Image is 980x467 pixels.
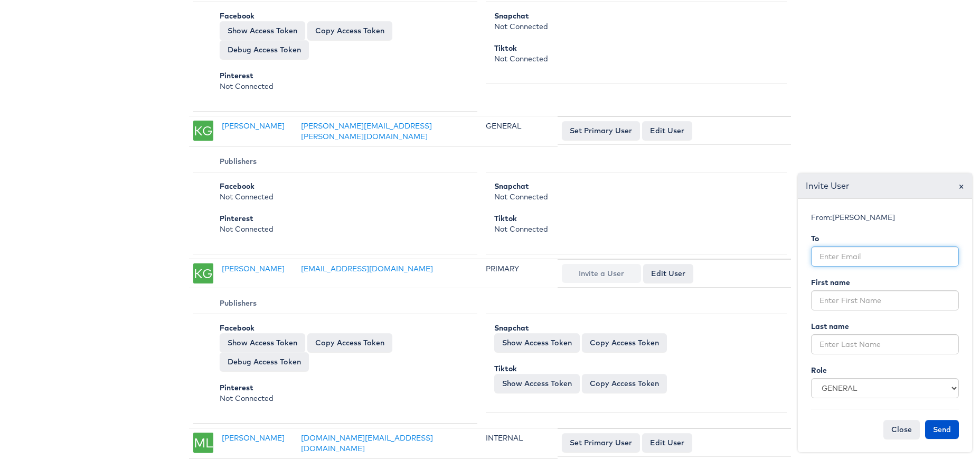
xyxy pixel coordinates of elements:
div: ML [193,433,213,453]
button: Copy Access Token [582,333,667,352]
b: Facebook [220,323,255,333]
th: Publishers [193,292,477,314]
b: Pinterest [220,214,253,223]
b: Tiktok [494,43,517,53]
div: KG [193,263,213,283]
div: From: [811,212,959,223]
input: Enter First Name [811,290,959,310]
div: Not Connected [494,213,774,234]
span: × [958,179,964,193]
span: Invite User [806,180,850,192]
b: Last name [811,322,849,331]
a: Edit User [642,121,692,140]
input: Enter Last Name [811,334,959,354]
div: Not Connected [494,181,774,202]
button: Show Access Token [220,333,305,352]
div: Not Connected [494,43,774,64]
a: Edit User [643,264,693,283]
button: Copy Access Token [307,333,392,352]
button: Send [925,420,959,439]
button: Show Access Token [494,333,580,352]
td: PRIMARY [482,259,558,288]
div: Not Connected [220,213,465,234]
b: Tiktok [494,214,517,223]
a: Debug Access Token [220,40,309,59]
b: Pinterest [220,383,253,392]
b: Facebook [220,181,255,191]
button: Show Access Token [494,374,580,393]
b: Snapchat [494,11,529,21]
td: INTERNAL [482,428,558,459]
a: [EMAIL_ADDRESS][DOMAIN_NAME] [301,264,433,273]
a: Edit User [642,433,692,452]
div: Not Connected [220,382,465,404]
td: GENERAL [482,116,558,146]
b: Snapchat [494,181,529,191]
b: Role [811,365,827,375]
a: [PERSON_NAME] [222,433,285,443]
b: Snapchat [494,323,529,333]
a: [PERSON_NAME][EMAIL_ADDRESS][PERSON_NAME][DOMAIN_NAME] [301,121,432,141]
input: Enter Email [811,246,959,267]
button: Set Primary User [562,433,640,452]
th: Publishers [193,151,477,172]
b: First name [811,278,850,287]
button: Show Access Token [220,21,305,40]
b: To [811,234,819,243]
div: Not Connected [220,181,465,202]
button: Copy Access Token [307,21,392,40]
a: Debug Access Token [220,352,309,371]
b: Tiktok [494,364,517,373]
a: [PERSON_NAME] [222,121,285,131]
div: KG [193,121,213,141]
button: Set Primary User [562,121,640,140]
a: [PERSON_NAME] [222,264,285,273]
b: Facebook [220,11,255,21]
div: Not Connected [220,70,465,91]
a: [DOMAIN_NAME][EMAIL_ADDRESS][DOMAIN_NAME] [301,433,433,453]
span: [PERSON_NAME] [832,213,895,222]
button: Copy Access Token [582,374,667,393]
div: Not Connected [494,11,774,32]
b: Pinterest [220,71,253,80]
button: Invite a User [562,264,641,283]
button: Close [883,420,920,439]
